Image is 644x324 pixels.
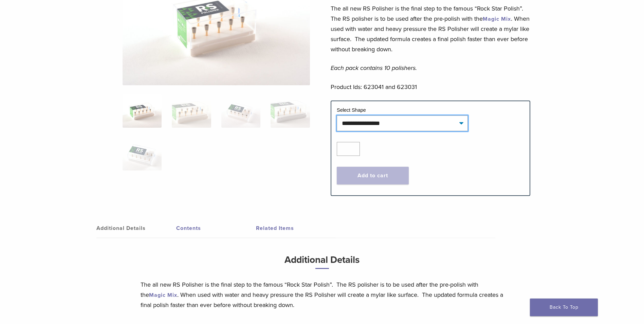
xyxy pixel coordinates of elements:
[337,167,409,184] button: Add to cart
[483,16,511,22] a: Magic Mix
[337,107,366,113] label: Select Shape
[141,252,504,274] h3: Additional Details
[271,94,310,128] img: RS Polisher - Image 4
[149,292,177,299] a: Magic Mix
[221,94,260,128] img: RS Polisher - Image 3
[331,64,417,72] em: Each pack contains 10 polishers.
[530,299,598,316] a: Back To Top
[96,219,176,238] a: Additional Details
[172,94,211,128] img: RS Polisher - Image 2
[331,3,530,54] p: The all new RS Polisher is the final step to the famous “Rock Star Polish”. The RS polisher is to...
[123,94,162,128] img: RS-Polihser-Cup-3-324x324.jpg
[256,219,336,238] a: Related Items
[176,219,256,238] a: Contents
[123,137,162,170] img: RS Polisher - Image 5
[141,280,504,310] p: The all new RS Polisher is the final step to the famous “Rock Star Polish”. The RS polisher is to...
[331,82,530,92] p: Product Ids: 623041 and 623031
